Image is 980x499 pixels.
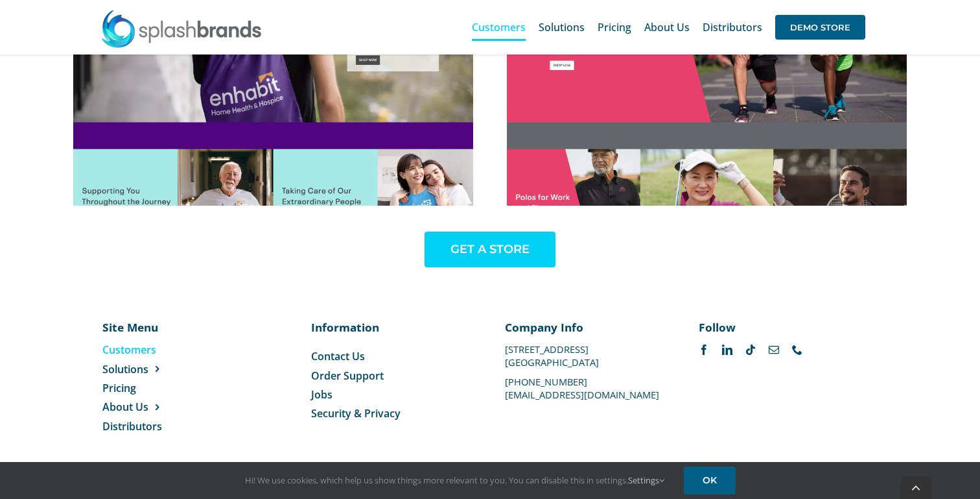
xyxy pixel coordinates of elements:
span: Hi! We use cookies, which help us show things more relevant to you. You can disable this in setti... [245,474,664,486]
a: Contact Us [311,349,475,363]
nav: Menu [311,349,475,421]
span: Jobs [311,387,332,402]
nav: Menu [102,343,207,433]
span: Pricing [598,22,631,32]
span: DEMO STORE [775,15,865,40]
span: Customers [102,343,156,357]
a: Order Support [311,369,475,383]
span: Pricing [102,381,136,395]
a: OK [684,467,736,494]
a: GET A STORE [425,232,555,267]
span: Solutions [539,22,585,32]
span: About Us [644,22,690,32]
a: phone [792,345,802,355]
span: Solutions [102,362,148,376]
span: Contact Us [311,349,365,363]
a: About Us [102,400,207,414]
p: Site Menu [102,319,207,335]
nav: Main Menu Sticky [472,6,865,48]
a: Distributors [102,419,207,433]
p: Company Info [505,319,669,335]
a: Security & Privacy [311,406,475,420]
a: Jobs [311,387,475,402]
a: mail [769,345,779,355]
a: Settings [628,474,664,486]
span: GET A STORE [450,243,530,256]
span: Security & Privacy [311,406,401,420]
a: linkedin [722,345,732,355]
a: facebook [699,345,709,355]
a: DEMO STORE [775,6,865,48]
span: Distributors [102,419,162,433]
a: Distributors [703,6,762,48]
span: Order Support [311,369,384,383]
a: tiktok [745,345,756,355]
span: Distributors [703,22,762,32]
a: Customers [102,343,207,357]
a: Solutions [102,362,207,376]
a: Pricing [598,6,631,48]
a: Customers [472,6,526,48]
img: SplashBrands.com Logo [100,9,262,48]
a: Pricing [102,381,207,395]
span: Customers [472,22,526,32]
p: Information [311,319,475,335]
span: About Us [102,400,148,414]
p: Follow [699,319,863,335]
